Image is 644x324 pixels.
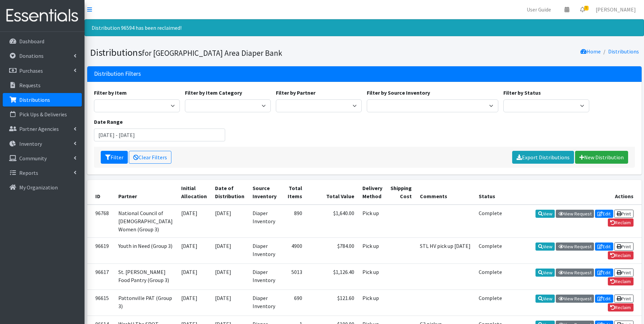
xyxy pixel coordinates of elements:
a: Reports [3,166,82,180]
a: Print [614,269,634,277]
h1: Distributions [90,47,362,59]
th: Date of Distribution [211,180,248,205]
th: Shipping Cost [386,180,416,205]
th: Source Inventory [248,180,281,205]
td: STL HV pick up [DATE] [416,237,475,263]
a: View Request [556,242,594,251]
a: Dashboard [3,34,82,48]
a: View [535,242,555,251]
a: Reclaim [608,251,634,259]
a: View Request [556,269,594,277]
th: Comments [416,180,475,205]
p: Requests [19,82,41,89]
div: Distribution 96594 has been reclaimed! [85,19,644,36]
td: Pick up [358,237,386,263]
a: Reclaim [608,277,634,285]
th: Delivery Method [358,180,386,205]
label: Date Range [94,118,123,126]
td: St. [PERSON_NAME] Food Pantry (Group 3) [114,263,177,290]
a: View [535,295,555,303]
a: Reclaim [608,303,634,311]
a: Edit [595,295,613,303]
a: Print [614,242,634,251]
a: User Guide [521,3,556,16]
td: 96619 [87,237,114,263]
th: Initial Allocation [177,180,211,205]
a: Requests [3,78,82,92]
input: January 1, 2011 - December 31, 2011 [94,129,225,141]
td: 5013 [281,263,306,290]
td: National Council of [DEMOGRAPHIC_DATA] Women (Group 3) [114,205,177,238]
p: Pick Ups & Deliveries [19,111,67,118]
a: 5 [575,3,590,16]
a: My Organization [3,181,82,194]
td: 4900 [281,237,306,263]
a: Pick Ups & Deliveries [3,108,82,121]
td: [DATE] [211,237,248,263]
label: Filter by Item Category [185,89,242,97]
a: Edit [595,242,613,251]
td: $121.60 [306,290,358,316]
a: Edit [595,210,613,218]
a: Purchases [3,64,82,77]
a: View Request [556,210,594,218]
a: [PERSON_NAME] [590,3,641,16]
td: [DATE] [211,263,248,290]
td: $784.00 [306,237,358,263]
td: Diaper Inventory [248,205,281,238]
p: Reports [19,169,38,176]
a: Partner Agencies [3,122,82,136]
a: New Distribution [575,151,628,164]
a: Print [614,210,634,218]
a: Print [614,295,634,303]
a: Distributions [3,93,82,107]
td: 96768 [87,205,114,238]
td: Complete [475,263,506,290]
label: Filter by Partner [276,89,315,97]
p: Community [19,155,47,162]
p: Inventory [19,140,42,147]
p: Donations [19,52,44,59]
td: [DATE] [211,290,248,316]
a: Reclaim [608,218,634,227]
a: Clear Filters [129,151,171,164]
a: Community [3,152,82,165]
td: 96615 [87,290,114,316]
td: [DATE] [177,290,211,316]
td: 690 [281,290,306,316]
td: Complete [475,290,506,316]
label: Filter by Status [503,89,541,97]
td: $1,126.40 [306,263,358,290]
td: Diaper Inventory [248,237,281,263]
td: [DATE] [177,237,211,263]
td: Pattonville PAT (Group 3) [114,290,177,316]
td: Youth in Need (Group 3) [114,237,177,263]
p: Distributions [19,96,50,103]
td: Diaper Inventory [248,290,281,316]
a: Inventory [3,137,82,151]
a: View [535,269,555,277]
td: Complete [475,237,506,263]
td: $1,640.00 [306,205,358,238]
th: Actions [506,180,642,205]
a: Export Distributions [512,151,574,164]
p: Dashboard [19,38,44,45]
th: Partner [114,180,177,205]
td: Pick up [358,263,386,290]
h3: Distribution Filters [94,70,141,77]
label: Filter by Source Inventory [367,89,430,97]
td: Pick up [358,290,386,316]
p: Purchases [19,67,43,74]
th: Total Items [281,180,306,205]
a: View [535,210,555,218]
td: Diaper Inventory [248,263,281,290]
span: 5 [584,6,589,10]
small: for [GEOGRAPHIC_DATA] Area Diaper Bank [142,48,282,58]
td: 96617 [87,263,114,290]
th: ID [87,180,114,205]
button: Filter [101,151,128,164]
a: Edit [595,269,613,277]
td: Pick up [358,205,386,238]
a: Donations [3,49,82,63]
th: Total Value [306,180,358,205]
